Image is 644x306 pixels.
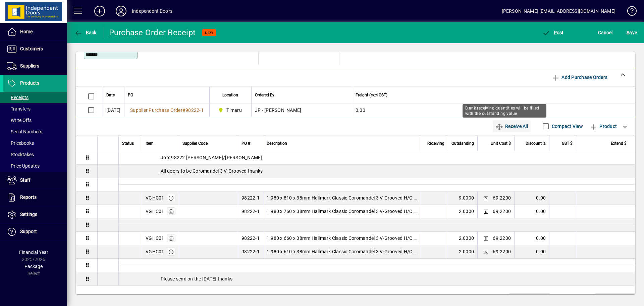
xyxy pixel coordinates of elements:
[562,140,573,147] span: GST $
[20,46,43,51] span: Customers
[3,92,67,103] a: Receipts
[481,233,490,243] button: Change Price Levels
[72,27,98,39] button: Back
[625,27,639,39] button: Save
[238,245,263,259] td: 98222-1
[119,154,635,161] div: Job: 98222 [PERSON_NAME]/[PERSON_NAME]
[3,41,67,57] a: Customers
[550,123,583,130] label: Compact View
[216,106,245,114] span: Timaru
[106,91,121,99] div: Date
[7,140,34,146] span: Pricebooks
[20,194,37,200] span: Reports
[427,140,444,147] span: Receiving
[356,91,627,99] div: Freight (excl GST)
[481,247,490,256] button: Change Price Levels
[20,177,31,183] span: Staff
[3,58,67,75] a: Suppliers
[481,193,490,203] button: Change Price Levels
[491,140,511,147] span: Unit Cost $
[67,27,104,39] app-page-header-button: Back
[146,235,164,242] div: VGHC01
[509,293,549,301] td: 0.00
[596,27,614,39] button: Cancel
[3,24,67,40] a: Home
[451,140,474,147] span: Outstanding
[132,6,172,16] div: Independent Doors
[493,248,511,255] span: 69.2200
[3,160,67,172] a: Price Updates
[502,6,615,16] div: [PERSON_NAME] [EMAIL_ADDRESS][DOMAIN_NAME]
[238,205,263,218] td: 98222-1
[263,205,421,218] td: 1.980 x 760 x 38mm Hallmark Classic Coromandel 3 V-Grooved H/C door
[3,223,67,240] a: Support
[514,205,549,218] td: 0.00
[493,208,511,215] span: 69.2200
[241,140,250,147] span: PO #
[20,80,39,86] span: Products
[448,232,477,245] td: 2.0000
[128,91,133,99] span: PO
[24,264,43,269] span: Package
[586,120,620,132] button: Product
[238,191,263,205] td: 98222-1
[514,232,549,245] td: 0.00
[109,27,196,38] div: Purchase Order Receipt
[622,1,636,23] a: Knowledge Base
[3,189,67,206] a: Reports
[103,103,124,117] td: [DATE]
[542,30,564,35] span: ost
[463,104,546,118] div: Blank receiving quantities will be filled with the outstanding value
[552,72,607,83] span: Add Purchase Orders
[146,208,164,215] div: VGHC01
[3,137,67,149] a: Pricebooks
[3,115,67,126] a: Write Offs
[352,103,635,117] td: 0.00
[255,91,274,99] span: Ordered By
[222,91,238,99] span: Location
[7,95,29,100] span: Receipts
[263,245,421,259] td: 1.980 x 610 x 38mm Hallmark Classic Coromandel 3 V-Grooved H/C door (Pair)
[146,248,164,255] div: VGHC01
[119,275,635,282] div: Please send on the [DATE] thanks
[549,71,610,83] button: Add Purchase Orders
[448,245,477,259] td: 2.0000
[627,30,629,35] span: S
[554,30,557,35] span: P
[251,103,352,117] td: JP - [PERSON_NAME]
[555,293,595,301] td: GST exclusive
[627,27,637,38] span: ave
[493,194,511,201] span: 69.2200
[263,191,421,205] td: 1.980 x 810 x 38mm Hallmark Classic Coromandel 3 V-Grooved H/C door
[205,31,213,35] span: NEW
[3,149,67,160] a: Stocktakes
[611,140,627,147] span: Extend $
[493,120,531,132] button: Receive All
[7,118,32,123] span: Write Offs
[128,106,206,114] a: Supplier Purchase Order#98222-1
[514,191,549,205] td: 0.00
[7,129,42,134] span: Serial Numbers
[263,232,421,245] td: 1.980 x 660 x 38mm Hallmark Classic Coromandel 3 V-Grooved H/C door (Pair)
[130,107,182,113] span: Supplier Purchase Order
[595,293,635,301] td: 0.00
[495,121,528,132] span: Receive All
[590,121,617,132] span: Product
[448,191,477,205] td: 9.0000
[3,103,67,115] a: Transfers
[514,245,549,259] td: 0.00
[481,207,490,216] button: Change Price Levels
[20,29,33,34] span: Home
[7,163,40,169] span: Price Updates
[469,293,509,301] td: Freight
[20,212,37,217] span: Settings
[122,140,134,147] span: Status
[182,140,208,147] span: Supplier Code
[146,194,164,201] div: VGHC01
[267,140,287,147] span: Description
[3,172,67,189] a: Staff
[493,235,511,242] span: 69.2200
[106,91,115,99] span: Date
[3,126,67,137] a: Serial Numbers
[20,229,37,234] span: Support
